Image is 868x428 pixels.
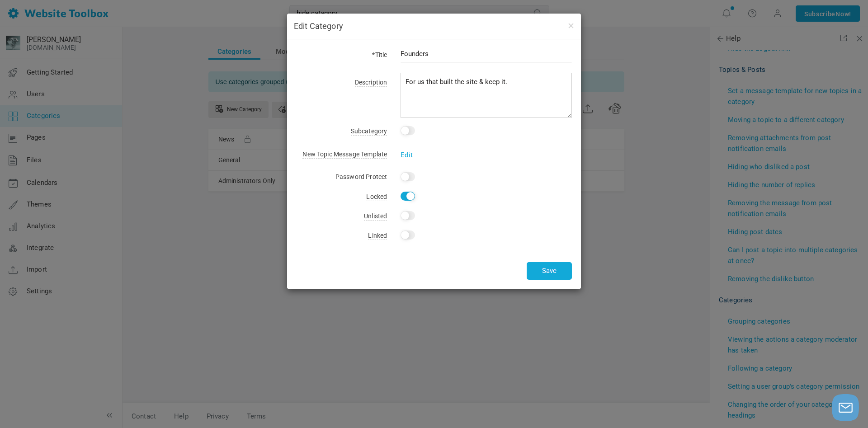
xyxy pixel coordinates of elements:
span: Linked [368,232,387,240]
span: Unlisted [364,212,387,221]
a: Edit [401,151,413,159]
span: *Title [372,51,387,59]
h4: Edit Category [294,20,574,32]
button: Launch chat [832,394,859,421]
span: Locked [366,193,387,201]
span: Description [355,79,387,87]
span: Subcategory [351,127,387,136]
span: New Topic Message Template [302,151,387,159]
textarea: A private discussion area only viewable by administrators. [401,73,572,118]
button: Save [527,262,572,280]
span: Password Protect [335,173,387,181]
